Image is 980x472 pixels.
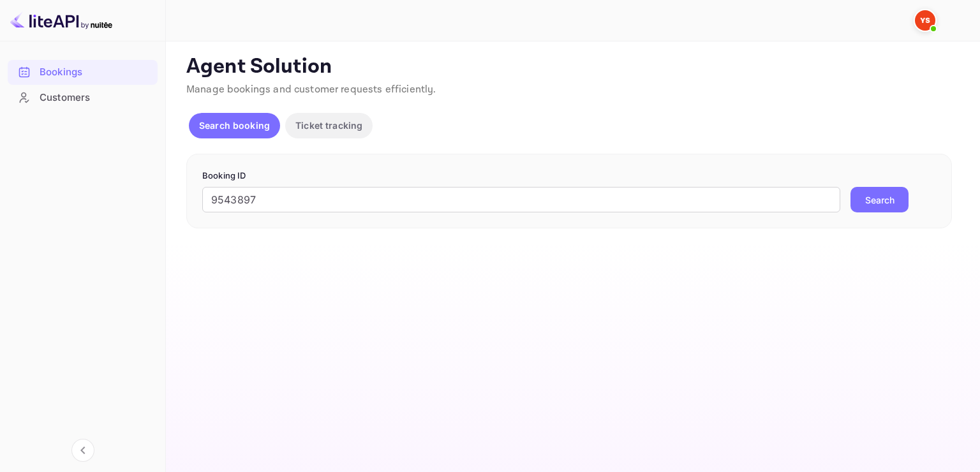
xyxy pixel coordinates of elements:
a: Customers [8,85,158,109]
span: Manage bookings and customer requests efficiently. [186,83,436,96]
img: LiteAPI logo [10,10,112,31]
div: Bookings [40,65,151,80]
img: Yandex Support [915,10,935,31]
a: Bookings [8,60,158,84]
button: Collapse navigation [71,439,94,462]
p: Agent Solution [186,54,957,80]
div: Customers [8,85,158,110]
button: Search [850,187,909,212]
p: Search booking [199,119,270,132]
div: Bookings [8,60,158,85]
input: Enter Booking ID (e.g., 63782194) [202,187,840,212]
p: Booking ID [202,170,936,182]
div: Customers [40,91,151,105]
p: Ticket tracking [295,119,362,132]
